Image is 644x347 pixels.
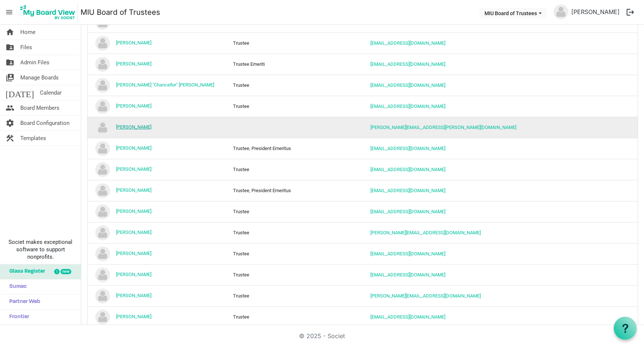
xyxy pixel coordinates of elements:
[225,54,363,75] td: Trustee Emeriti column header Position
[555,54,638,75] td: is template cell column header Skills
[116,314,151,319] a: [PERSON_NAME]
[116,124,151,130] a: [PERSON_NAME]
[95,36,110,51] img: no-profile-picture.svg
[88,117,225,138] td: Jeffrey Abramson is template cell column header Name
[95,183,110,198] img: no-profile-picture.svg
[88,54,225,75] td: Fred Gratzon is template cell column header Name
[225,117,363,138] td: column header Position
[20,101,59,115] span: Board Members
[225,264,363,285] td: Trustee column header Position
[370,230,481,235] a: [PERSON_NAME][EMAIL_ADDRESS][DOMAIN_NAME]
[555,285,638,306] td: is template cell column header Skills
[370,167,445,172] a: [EMAIL_ADDRESS][DOMAIN_NAME]
[95,141,110,156] img: no-profile-picture.svg
[480,8,547,18] button: MIU Board of Trustees dropdownbutton
[95,268,110,282] img: no-profile-picture.svg
[95,246,110,261] img: no-profile-picture.svg
[225,306,363,327] td: Trustee column header Position
[225,201,363,222] td: Trustee column header Position
[95,289,110,303] img: no-profile-picture.svg
[555,138,638,159] td: is template cell column header Skills
[20,116,69,130] span: Board Configuration
[88,138,225,159] td: John Hagelin is template cell column header Name
[116,208,151,214] a: [PERSON_NAME]
[6,85,34,100] span: [DATE]
[6,310,29,324] span: Frontier
[568,4,623,19] a: [PERSON_NAME]
[555,306,638,327] td: is template cell column header Skills
[363,222,555,243] td: leon.gatys@gmail.com is template cell column header Contact Info
[95,78,110,93] img: no-profile-picture.svg
[2,5,16,19] span: menu
[370,272,445,278] a: [EMAIL_ADDRESS][DOMAIN_NAME]
[555,264,638,285] td: is template cell column header Skills
[370,61,445,67] a: [EMAIL_ADDRESS][DOMAIN_NAME]
[20,70,59,85] span: Manage Boards
[18,3,78,21] img: My Board View Logo
[95,57,110,72] img: no-profile-picture.svg
[20,55,49,70] span: Admin Files
[88,285,225,306] td: Maureen Wynne is template cell column header Name
[88,159,225,180] td: Josephine Fauerso is template cell column header Name
[225,222,363,243] td: Trustee column header Position
[88,243,225,264] td: Margaret Busch is template cell column header Name
[116,229,151,235] a: [PERSON_NAME]
[363,75,555,96] td: rajachancellor@maharishi.net is template cell column header Contact Info
[363,306,555,327] td: mbusch108@gmail.com is template cell column header Contact Info
[116,293,151,298] a: [PERSON_NAME]
[555,75,638,96] td: is template cell column header Skills
[555,180,638,201] td: is template cell column header Skills
[20,131,46,146] span: Templates
[88,96,225,117] td: James Davis is template cell column header Name
[555,201,638,222] td: is template cell column header Skills
[363,201,555,222] td: tkorgle@globalcountry.net is template cell column header Contact Info
[6,264,45,279] span: Glass Register
[3,238,78,261] span: Societ makes exceptional software to support nonprofits.
[116,272,151,277] a: [PERSON_NAME]
[363,138,555,159] td: jhagelin@miu.edu is template cell column header Contact Info
[116,145,151,151] a: [PERSON_NAME]
[225,285,363,306] td: Trustee column header Position
[18,3,80,21] a: My Board View Logo
[95,204,110,219] img: no-profile-picture.svg
[6,25,14,40] span: home
[6,279,27,294] span: Sumac
[370,82,445,88] a: [EMAIL_ADDRESS][DOMAIN_NAME]
[370,146,445,151] a: [EMAIL_ADDRESS][DOMAIN_NAME]
[363,117,555,138] td: jeffrey.abramson@towercompanies.com is template cell column header Contact Info
[88,201,225,222] td: Kwesi Orgle is template cell column header Name
[88,75,225,96] td: Howard "Chancellor" Chandler is template cell column header Name
[299,332,345,340] a: © 2025 - Societ
[370,314,445,320] a: [EMAIL_ADDRESS][DOMAIN_NAME]
[555,96,638,117] td: is template cell column header Skills
[555,243,638,264] td: is template cell column header Skills
[6,40,14,55] span: folder_shared
[6,131,14,146] span: construction
[95,225,110,240] img: no-profile-picture.svg
[363,96,555,117] td: jdavis@jimdavisimages.com is template cell column header Contact Info
[554,4,568,19] img: no-profile-picture.svg
[88,33,225,54] td: Elizabeth Fauerso is template cell column header Name
[95,99,110,114] img: no-profile-picture.svg
[20,25,35,40] span: Home
[116,251,151,256] a: [PERSON_NAME]
[20,40,32,55] span: Files
[363,243,555,264] td: pegibusch@gmail.com is template cell column header Contact Info
[370,209,445,214] a: [EMAIL_ADDRESS][DOMAIN_NAME]
[225,75,363,96] td: Trustee column header Position
[555,33,638,54] td: is template cell column header Skills
[88,306,225,327] td: Michael Busch is template cell column header Name
[363,180,555,201] td: keithwallace108@gmail.com is template cell column header Contact Info
[370,293,481,299] a: [PERSON_NAME][EMAIL_ADDRESS][DOMAIN_NAME]
[370,188,445,193] a: [EMAIL_ADDRESS][DOMAIN_NAME]
[88,264,225,285] td: Martin Davy is template cell column header Name
[225,96,363,117] td: Trustee column header Position
[6,295,40,309] span: Partner Web
[363,264,555,285] td: marhdavy@gmail.com is template cell column header Contact Info
[6,101,14,115] span: people
[370,125,516,130] a: [PERSON_NAME][EMAIL_ADDRESS][PERSON_NAME][DOMAIN_NAME]
[116,61,151,67] a: [PERSON_NAME]
[88,180,225,201] td: Keith Wallace is template cell column header Name
[225,159,363,180] td: Trustee column header Position
[370,103,445,109] a: [EMAIL_ADDRESS][DOMAIN_NAME]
